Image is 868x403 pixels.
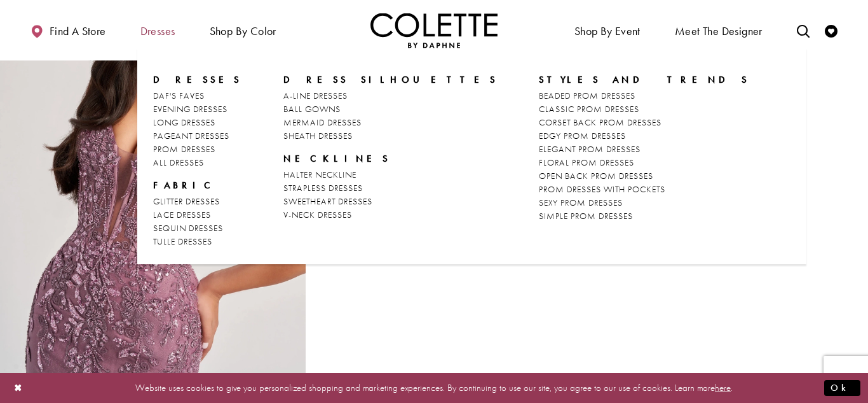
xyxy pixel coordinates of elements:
span: BALL GOWNS [283,103,341,115]
a: SEXY PROM DRESSES [539,196,749,209]
a: EVENING DRESSES [153,103,242,116]
a: Visit Home Page [370,13,498,48]
a: BEADED PROM DRESSES [539,89,749,103]
span: CLASSIC PROM DRESSES [539,103,639,115]
span: Dresses [140,25,175,38]
span: BEADED PROM DRESSES [539,90,635,101]
p: Website uses cookies to give you personalized shopping and marketing experiences. By continuing t... [92,379,776,397]
span: FABRIC [153,179,242,192]
a: STRAPLESS DRESSES [283,181,498,195]
span: TULLE DRESSES [153,236,212,247]
a: PROM DRESSES [153,143,242,156]
span: Find a store [50,25,106,38]
span: STRAPLESS DRESSES [283,182,363,194]
span: ELEGANT PROM DRESSES [539,143,641,155]
a: Check Wishlist [822,13,841,48]
a: SHEATH DRESSES [283,129,498,143]
a: SIMPLE PROM DRESSES [539,209,749,223]
a: LONG DRESSES [153,116,242,129]
a: EDGY PROM DRESSES [539,129,749,143]
span: Dresses [153,73,242,86]
button: Submit Dialog [824,380,860,396]
a: CORSET BACK PROM DRESSES [539,116,749,129]
a: LACE DRESSES [153,208,242,222]
a: SWEETHEART DRESSES [283,195,498,208]
span: Shop By Event [574,25,641,38]
a: SEQUIN DRESSES [153,222,242,235]
span: EVENING DRESSES [153,103,227,115]
span: A-LINE DRESSES [283,90,348,101]
a: MERMAID DRESSES [283,116,498,129]
span: V-NECK DRESSES [283,209,352,220]
span: PROM DRESSES WITH POCKETS [539,183,665,195]
span: Shop By Event [571,13,644,48]
span: HALTER NECKLINE [283,169,356,180]
span: Shop by color [210,25,276,38]
a: CLASSIC PROM DRESSES [539,103,749,116]
span: SIMPLE PROM DRESSES [539,210,633,222]
span: Shop by color [207,13,280,48]
span: SWEETHEART DRESSES [283,195,372,207]
span: STYLES AND TRENDS [539,73,749,86]
span: DAF'S FAVES [153,90,205,101]
span: DRESS SILHOUETTES [283,73,498,86]
span: EDGY PROM DRESSES [539,130,626,141]
a: PROM DRESSES WITH POCKETS [539,183,749,196]
span: LACE DRESSES [153,209,211,220]
span: FABRIC [153,179,217,192]
a: ALL DRESSES [153,156,242,169]
a: BALL GOWNS [283,103,498,116]
span: Meet the designer [675,25,763,38]
span: SEXY PROM DRESSES [539,197,623,208]
a: A-LINE DRESSES [283,89,498,103]
a: V-NECK DRESSES [283,208,498,222]
a: OPEN BACK PROM DRESSES [539,169,749,183]
span: PROM DRESSES [153,143,215,155]
a: PAGEANT DRESSES [153,129,242,143]
span: Dresses [137,13,179,48]
span: OPEN BACK PROM DRESSES [539,170,653,181]
a: ELEGANT PROM DRESSES [539,143,749,156]
a: here [715,381,731,394]
span: MERMAID DRESSES [283,117,362,128]
span: SHEATH DRESSES [283,130,353,141]
span: SEQUIN DRESSES [153,222,223,234]
a: DAF'S FAVES [153,89,242,103]
img: Colette by Daphne [370,13,498,48]
button: Close Dialog [8,377,29,399]
span: NECKLINES [283,152,498,165]
a: FLORAL PROM DRESSES [539,156,749,169]
a: Toggle search [794,13,813,48]
a: TULLE DRESSES [153,235,242,248]
span: GLITTER DRESSES [153,195,220,207]
span: CORSET BACK PROM DRESSES [539,117,661,128]
a: GLITTER DRESSES [153,195,242,208]
a: Meet the designer [672,13,766,48]
a: HALTER NECKLINE [283,168,498,181]
a: Find a store [27,13,109,48]
span: PAGEANT DRESSES [153,130,229,141]
span: LONG DRESSES [153,117,215,128]
span: ALL DRESSES [153,157,204,168]
span: NECKLINES [283,152,390,165]
span: FLORAL PROM DRESSES [539,157,634,168]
